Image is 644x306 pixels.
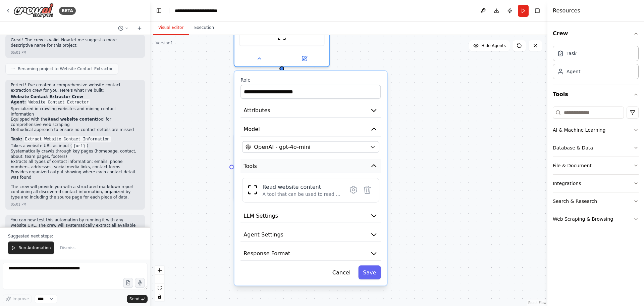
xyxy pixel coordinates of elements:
span: Renaming project to Website Contact Extractor [18,66,113,72]
div: BETA [59,7,76,15]
button: fit view [155,283,164,292]
code: Extract Website Contact Information [24,136,111,142]
strong: Agent: [11,100,26,104]
button: zoom out [155,275,164,283]
nav: breadcrumb [175,7,230,14]
button: Hide left sidebar [154,6,164,15]
p: Perfect! I've created a comprehensive website contact extraction crew for you. Here's what I've b... [11,83,140,93]
button: Search & Research [553,192,639,210]
img: ScrapeWebsiteTool [277,32,286,41]
button: Attributes [240,103,381,118]
li: Extracts all types of contact information: emails, phone numbers, addresses, social media links, ... [11,159,140,170]
p: Great! The crew is valid. Now let me suggest a more descriptive name for this project. [11,38,140,48]
button: Upload files [123,278,133,288]
li: Systematically crawls through key pages (homepage, contact, about, team pages, footers) [11,149,140,159]
span: Tools [244,162,257,170]
button: Improve [3,295,32,303]
button: Click to speak your automation idea [135,278,145,288]
button: Hide Agents [469,40,510,51]
button: Visual Editor [153,21,189,35]
div: A tool that can be used to read a website content. [263,191,342,198]
button: toggle interactivity [155,292,164,301]
button: Configure tool [346,183,360,196]
strong: Task: [11,137,22,141]
p: Suggested next steps: [8,233,142,239]
label: Role [240,77,381,83]
li: Provides organized output showing where each contact detail was found [11,170,140,180]
button: OpenAI - gpt-4o-mini [242,141,379,152]
div: Integrations [553,180,581,187]
button: zoom in [155,266,164,275]
div: 05:01 PM [11,202,26,207]
button: Switch to previous chat [115,24,131,32]
div: 05:01 PM [11,50,26,55]
button: Tools [240,159,381,173]
span: Send [129,296,140,302]
button: Model [240,122,381,137]
li: Specialized in crawling websites and mining contact information [11,106,140,117]
button: Dismiss [57,242,79,254]
button: LLM Settings [240,209,381,223]
span: Dismiss [60,245,75,251]
span: LLM Settings [244,212,278,219]
button: Crew [553,24,639,43]
div: Crew [553,43,639,85]
div: Database & Data [553,144,593,151]
span: OpenAI - gpt-4o-mini [254,143,310,151]
button: Agent Settings [240,228,381,242]
span: Improve [12,296,29,302]
span: Attributes [244,106,270,114]
div: Web Scraping & Browsing [553,216,613,222]
li: Takes a website URL as input ( ) [11,143,140,149]
button: Open in side panel [282,54,326,63]
li: Methodical approach to ensure no contact details are missed [11,127,140,133]
span: Hide Agents [481,43,506,48]
button: Integrations [553,175,639,192]
span: Response Format [244,250,290,257]
button: Cancel [328,265,355,279]
div: React Flow controls [155,266,164,301]
div: Version 1 [156,40,173,46]
code: {url} [72,143,87,149]
strong: Read website content [47,117,97,122]
a: React Flow attribution [528,301,546,305]
p: The crew will provide you with a structured markdown report containing all discovered contact inf... [11,184,140,200]
div: Agent [567,68,580,75]
div: File & Document [553,162,592,169]
button: Start a new chat [134,24,145,32]
button: Web Scraping & Browsing [553,210,639,228]
span: Agent Settings [244,231,283,238]
div: Tools [553,104,639,233]
button: Send [127,295,148,303]
li: Equipped with the tool for comprehensive web scraping [11,117,140,127]
button: Execution [189,21,219,35]
button: Database & Data [553,139,639,157]
span: Run Automation [18,245,51,251]
button: Response Format [240,247,381,261]
button: Hide right sidebar [533,6,542,15]
img: ScrapeWebsiteTool [247,184,258,195]
div: Search & Research [553,198,597,205]
div: Task [567,50,577,57]
img: Logo [13,3,54,18]
button: Save [358,265,381,279]
h4: Resources [553,7,580,15]
code: Website Contact Extractor [27,99,90,105]
p: You can now test this automation by running it with any website URL. The crew will systematically... [11,218,140,233]
button: Run Automation [8,242,54,254]
button: File & Document [553,157,639,174]
div: Read website content [263,183,342,190]
button: AI & Machine Learning [553,121,639,139]
div: AI & Machine Learning [553,127,605,133]
span: Model [244,125,260,133]
button: Tools [553,85,639,104]
button: Delete tool [360,183,374,196]
strong: Website Contact Extractor Crew [11,94,83,99]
